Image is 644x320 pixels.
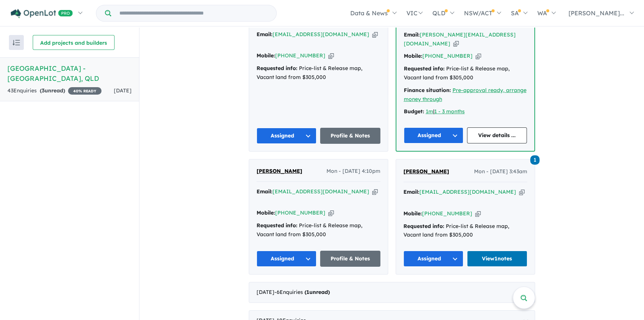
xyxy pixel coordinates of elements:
button: Copy [328,209,334,217]
div: [DATE] [249,282,535,303]
div: Price-list & Release map, Vacant land from $305,000 [404,64,527,82]
span: [PERSON_NAME] [403,168,449,175]
strong: Requested info: [404,65,445,72]
strong: Mobile: [257,52,275,59]
a: 1m [426,108,433,115]
h5: [GEOGRAPHIC_DATA] - [GEOGRAPHIC_DATA] , QLD [7,63,132,83]
a: [EMAIL_ADDRESS][DOMAIN_NAME] [273,188,369,195]
div: 43 Enquir ies [7,86,102,95]
strong: Finance situation: [404,87,451,94]
strong: Requested info: [257,222,297,229]
strong: Requested info: [257,65,297,72]
span: [PERSON_NAME]... [569,9,624,17]
strong: Email: [403,188,419,195]
span: - 6 Enquir ies [274,289,330,295]
strong: Email: [257,31,273,38]
a: Pre-approval ready, arrange money through [404,87,527,102]
strong: Budget: [404,108,424,115]
span: 40 % READY [68,87,102,95]
span: Mon - [DATE] 4:10pm [326,167,380,176]
img: Openlot PRO Logo White [11,9,73,18]
button: Copy [519,188,525,196]
button: Copy [476,52,481,60]
button: Add projects and builders [33,35,115,50]
strong: Requested info: [403,223,444,229]
span: [PERSON_NAME] [257,168,302,174]
button: Copy [453,40,459,48]
div: Price-list & Release map, Vacant land from $305,000 [403,222,527,240]
span: 1 [306,289,309,295]
div: Price-list & Release map, Vacant land from $305,000 [257,221,380,239]
button: Assigned [403,251,464,267]
span: 1 [530,155,540,165]
a: Profile & Notes [320,128,380,144]
strong: Email: [404,31,420,38]
a: [PERSON_NAME][EMAIL_ADDRESS][DOMAIN_NAME] [404,31,516,47]
div: | [404,107,527,116]
a: [EMAIL_ADDRESS][DOMAIN_NAME] [419,188,516,195]
button: Copy [475,210,481,218]
input: Try estate name, suburb, builder or developer [113,5,275,21]
a: View details ... [467,127,527,143]
strong: ( unread) [40,87,65,94]
strong: Mobile: [403,210,422,217]
a: [PHONE_NUMBER] [422,53,473,59]
a: View1notes [467,251,527,267]
img: sort.svg [13,40,20,45]
button: Copy [372,188,378,196]
a: [PHONE_NUMBER] [275,52,325,59]
a: [PERSON_NAME] [257,167,302,176]
a: 1 [530,155,540,165]
strong: Mobile: [257,209,275,216]
strong: ( unread) [305,289,330,295]
button: Assigned [404,127,464,143]
a: Profile & Notes [320,251,380,267]
span: Mon - [DATE] 3:43am [474,167,527,176]
span: 3 [42,87,45,94]
button: Copy [372,31,378,38]
button: Copy [328,52,334,60]
strong: Mobile: [404,53,422,59]
a: 1 - 3 months [434,108,465,115]
button: Assigned [257,251,317,267]
div: Price-list & Release map, Vacant land from $305,000 [257,64,380,82]
strong: Email: [257,188,273,195]
span: [DATE] [114,87,132,94]
a: [EMAIL_ADDRESS][DOMAIN_NAME] [273,31,369,38]
button: Assigned [257,128,317,144]
a: [PHONE_NUMBER] [275,209,325,216]
a: [PERSON_NAME] [403,167,449,176]
a: [PHONE_NUMBER] [422,210,472,217]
